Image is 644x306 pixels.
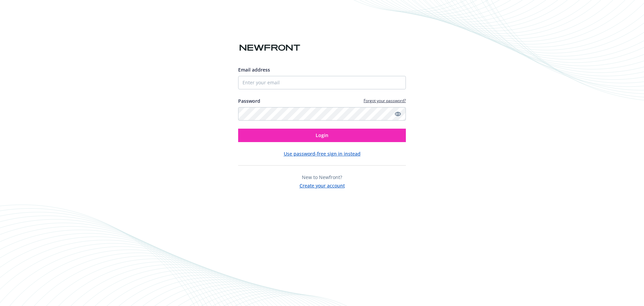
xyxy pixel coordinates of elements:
[238,97,260,104] label: Password
[238,67,270,73] span: Email address
[316,132,328,138] span: Login
[238,42,302,54] img: Newfront logo
[238,129,406,142] button: Login
[300,181,345,189] button: Create your account
[364,98,406,103] a: Forgot your password?
[284,150,361,157] button: Use password-free sign in instead
[302,174,342,180] span: New to Newfront?
[238,76,406,89] input: Enter your email
[238,107,406,121] input: Enter your password
[394,110,402,118] a: Show password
